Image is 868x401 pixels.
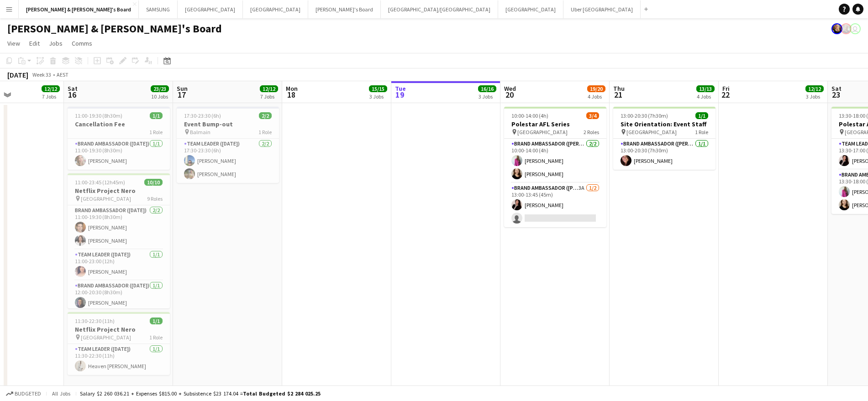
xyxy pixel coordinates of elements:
[30,71,53,78] span: Week 33
[80,390,321,397] div: Salary $2 260 036.21 + Expenses $815.00 + Subsistence $23 174.04 =
[29,39,40,47] span: Edit
[68,37,96,49] a: Comms
[72,39,92,47] span: Comms
[381,0,498,18] button: [GEOGRAPHIC_DATA]/[GEOGRAPHIC_DATA]
[45,37,66,49] a: Jobs
[15,391,41,397] span: Budgeted
[50,390,72,397] span: All jobs
[7,70,28,79] div: [DATE]
[4,37,24,49] a: View
[308,0,381,18] button: [PERSON_NAME]'s Board
[19,0,139,18] button: [PERSON_NAME] & [PERSON_NAME]'s Board
[7,39,20,47] span: View
[841,23,852,34] app-user-avatar: Neil Burton
[49,39,63,47] span: Jobs
[243,390,321,397] span: Total Budgeted $2 284 025.25
[178,0,243,18] button: [GEOGRAPHIC_DATA]
[26,37,43,49] a: Edit
[139,0,178,18] button: SAMSUNG
[243,0,308,18] button: [GEOGRAPHIC_DATA]
[7,22,222,36] h1: [PERSON_NAME] & [PERSON_NAME]'s Board
[850,23,861,34] app-user-avatar: Andy Husen
[5,389,42,399] button: Budgeted
[563,0,641,18] button: Uber [GEOGRAPHIC_DATA]
[831,23,842,34] app-user-avatar: Apple Star
[498,0,563,18] button: [GEOGRAPHIC_DATA]
[57,71,68,78] div: AEST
